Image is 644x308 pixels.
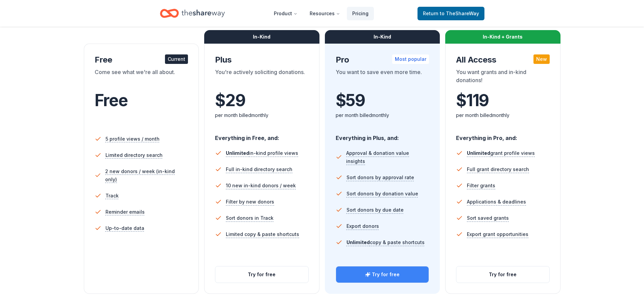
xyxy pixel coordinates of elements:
span: Reminder emails [105,208,145,216]
button: Try for free [456,266,549,283]
div: You want grants and in-kind donations! [456,68,550,87]
span: Full in-kind directory search [226,165,292,173]
span: Full grant directory search [467,165,529,173]
span: Applications & deadlines [467,198,526,206]
span: in-kind profile views [226,150,298,156]
button: Try for free [215,266,308,283]
a: Pricing [347,7,374,20]
span: Sort saved grants [467,214,509,222]
div: Everything in Plus, and: [336,128,429,142]
span: Sort donors by due date [347,206,404,214]
div: In-Kind [325,30,440,44]
span: Approval & donation value insights [346,149,429,165]
span: Sort donors by donation value [347,190,418,198]
div: Everything in Free, and: [215,128,309,142]
a: Returnto TheShareWay [418,7,484,20]
div: Free [95,54,188,65]
span: $ 29 [215,91,245,110]
button: Resources [304,7,345,20]
span: $ 119 [456,91,489,110]
span: 2 new donors / week (in-kind only) [105,167,188,184]
div: Current [165,54,188,64]
span: Up-to-date data [105,224,144,232]
div: In-Kind [204,30,319,44]
div: You want to save even more time. [336,68,429,87]
nav: Main [268,5,374,21]
span: Export donors [347,222,379,230]
span: to TheShareWay [440,10,479,16]
span: $ 59 [336,91,365,110]
div: New [533,54,550,64]
div: Everything in Pro, and: [456,128,550,142]
span: Sort donors in Track [226,214,273,222]
span: 5 profile views / month [105,135,160,143]
span: copy & paste shortcuts [347,239,425,245]
span: Export grant opportunities [467,230,528,238]
div: You're actively soliciting donations. [215,68,309,87]
span: Track [105,192,119,200]
span: Filter by new donors [226,198,274,206]
span: grant profile views [467,150,535,156]
span: Limited directory search [105,151,163,159]
span: Unlimited [467,150,490,156]
div: Pro [336,54,429,65]
div: Most popular [392,54,429,64]
span: Sort donors by approval rate [347,173,414,182]
div: All Access [456,54,550,65]
a: Home [160,5,225,21]
span: Limited copy & paste shortcuts [226,230,299,238]
div: Plus [215,54,309,65]
span: Unlimited [226,150,249,156]
button: Product [268,7,303,20]
div: per month billed monthly [336,111,429,119]
button: Try for free [336,266,429,283]
div: Come see what we're all about. [95,68,188,87]
span: Unlimited [347,239,370,245]
div: per month billed monthly [456,111,550,119]
span: Free [95,90,128,110]
span: Return [423,9,479,18]
span: 10 new in-kind donors / week [226,182,296,190]
div: per month billed monthly [215,111,309,119]
div: In-Kind + Grants [445,30,560,44]
span: Filter grants [467,182,495,190]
